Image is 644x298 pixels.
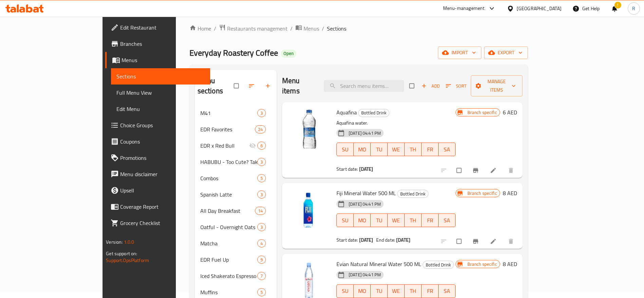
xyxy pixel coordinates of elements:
[258,159,265,165] span: 3
[465,261,500,267] span: Branch specific
[346,130,384,136] span: [DATE] 04:41 PM
[441,81,471,91] span: Sort items
[195,252,277,268] div: EDR Fuel Up9
[398,190,428,198] span: Bottled Drink
[471,75,522,96] button: Manage items
[405,143,422,156] button: TH
[327,24,346,33] span: Sections
[388,284,405,298] button: WE
[397,190,428,198] div: Bottled Drink
[453,235,467,248] span: Select to update
[214,24,216,33] li: /
[111,68,210,85] a: Sections
[120,40,205,48] span: Branches
[116,89,205,97] span: Full Menu View
[120,154,205,162] span: Promotions
[105,133,210,150] a: Coupons
[106,249,137,258] span: Get support on:
[503,259,517,269] h6: 8 AED
[257,174,266,182] div: items
[200,125,255,133] div: EDR Favorites
[105,215,210,231] a: Grocery Checklist
[105,166,210,182] a: Menu disclaimer
[373,145,385,154] span: TU
[446,82,466,90] span: Sort
[124,238,134,246] span: 1.0.0
[258,143,265,149] span: 6
[282,76,316,96] h2: Menu items
[288,108,331,151] img: Aquafina
[257,142,266,150] div: items
[407,145,419,154] span: TH
[255,208,265,214] span: 14
[465,109,500,116] span: Branch specific
[200,190,257,199] div: Spanish Latte
[200,142,249,150] span: EDR x Red Bull
[424,145,436,154] span: FR
[336,165,358,173] span: Start date:
[407,216,419,225] span: TH
[105,36,210,52] a: Branches
[421,82,440,90] span: Add
[105,182,210,199] a: Upsell
[257,223,266,231] div: items
[373,216,385,225] span: TU
[339,216,351,225] span: SU
[356,216,368,225] span: MO
[465,190,500,197] span: Branch specific
[373,286,385,296] span: TU
[388,143,405,156] button: WE
[200,223,257,231] span: Oatful - Overnight Oats
[444,81,468,91] button: Sort
[290,24,293,33] li: /
[484,46,528,59] button: export
[358,109,389,117] span: Bottled Drink
[200,288,257,296] span: Muffins
[490,49,522,57] span: export
[120,23,205,32] span: Edit Restaurant
[441,145,453,154] span: SA
[200,158,257,166] span: HABUBU - Too Cute? Take a Bite!
[200,207,255,215] span: All Day Breakfast
[111,85,210,101] a: Full Menu View
[356,286,368,296] span: MO
[255,126,265,133] span: 24
[257,190,266,199] div: items
[258,224,265,230] span: 3
[354,213,371,227] button: MO
[120,203,205,211] span: Coverage Report
[200,109,257,117] span: M41
[106,238,123,246] span: Version:
[257,272,266,280] div: items
[443,4,485,13] div: Menu-management
[122,56,205,64] span: Menus
[346,272,384,278] span: [DATE] 04:41 PM
[105,150,210,166] a: Promotions
[195,235,277,252] div: Matcha4
[420,81,441,91] span: Add item
[503,188,517,198] h6: 8 AED
[105,52,210,68] a: Menus
[120,121,205,129] span: Choice Groups
[324,80,404,92] input: search
[422,284,439,298] button: FR
[336,213,354,227] button: SU
[255,207,266,215] div: items
[105,117,210,133] a: Choice Groups
[407,286,419,296] span: TH
[390,145,402,154] span: WE
[468,234,484,249] button: Branch-specific-item
[116,72,205,80] span: Sections
[258,240,265,247] span: 4
[200,256,257,264] span: EDR Fuel Up
[258,175,265,182] span: 5
[336,188,396,198] span: Fiji Mineral Water 500 ML
[336,259,421,269] span: Evian Natural Mineral Water 500 ML
[376,236,395,244] span: End date:
[438,46,481,59] button: import
[195,203,277,219] div: All Day Breakfast14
